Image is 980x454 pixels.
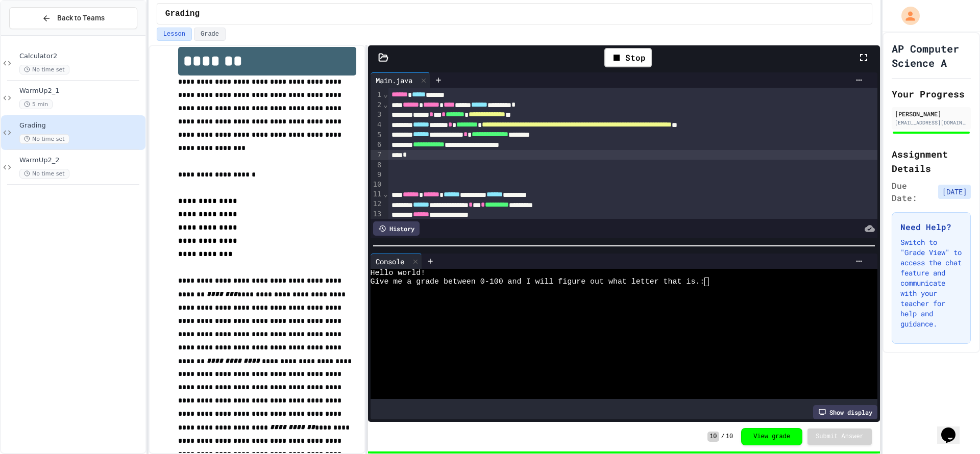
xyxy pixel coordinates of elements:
button: Grade [194,28,226,41]
div: 7 [371,150,383,160]
div: History [373,221,420,236]
div: Main.java [371,75,418,86]
span: / [721,433,725,441]
div: 1 [371,90,383,100]
span: Back to Teams [57,13,105,23]
div: 8 [371,160,383,170]
h3: Need Help? [900,221,962,233]
span: WarmUp2_1 [19,87,143,95]
div: 5 [371,130,383,140]
div: 3 [371,110,383,120]
iframe: chat widget [937,413,970,444]
div: Show display [813,405,877,419]
h2: Assignment Details [892,147,971,175]
span: Give me a grade between 0-100 and I will figure out what letter that is.: [371,278,705,286]
div: Console [371,256,409,267]
span: [DATE] [938,185,971,199]
h1: AP Computer Science A [892,41,971,70]
div: Console [371,254,422,269]
div: 2 [371,100,383,110]
button: Back to Teams [9,7,137,29]
span: 10 [707,432,719,442]
span: No time set [19,134,69,144]
span: Fold line [383,100,388,109]
div: [PERSON_NAME] [895,109,968,118]
span: Grading [19,121,143,130]
div: [EMAIL_ADDRESS][DOMAIN_NAME] [895,119,968,127]
div: Stop [604,48,652,67]
span: Calculator2 [19,52,143,61]
div: 13 [371,209,383,219]
div: 9 [371,170,383,180]
div: Main.java [371,72,430,88]
button: Lesson [157,28,192,41]
span: No time set [19,169,69,179]
button: Submit Answer [807,428,872,445]
div: 6 [371,140,383,150]
div: 10 [371,180,383,189]
span: Submit Answer [816,433,864,441]
button: View grade [741,428,802,445]
span: Fold line [383,190,388,198]
span: Hello world! [371,269,426,278]
div: 11 [371,189,383,199]
span: 5 min [19,99,53,109]
p: Switch to "Grade View" to access the chat feature and communicate with your teacher for help and ... [900,237,962,329]
div: My Account [891,4,922,28]
span: WarmUp2_2 [19,156,143,165]
h2: Your Progress [892,87,971,101]
span: 10 [726,433,733,441]
div: 12 [371,199,383,209]
div: 4 [371,120,383,130]
span: Grading [165,8,200,20]
span: Fold line [383,90,388,98]
span: Due Date: [892,180,934,204]
span: No time set [19,65,69,74]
